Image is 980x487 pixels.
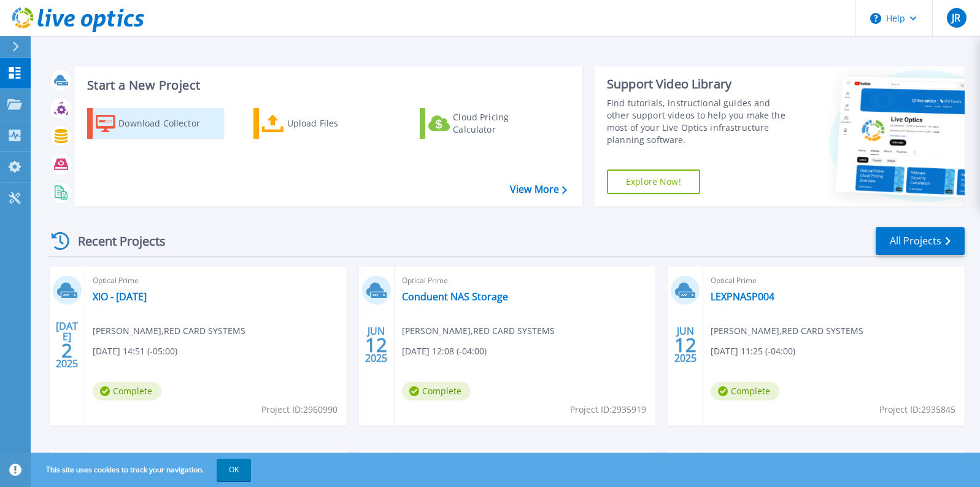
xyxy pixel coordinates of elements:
span: [PERSON_NAME] , RED CARD SYSTEMS [402,324,555,338]
span: [PERSON_NAME] , RED CARD SYSTEMS [93,324,245,338]
span: 12 [674,340,696,350]
span: JR [952,13,960,23]
div: Cloud Pricing Calculator [453,111,551,136]
span: [DATE] 14:51 (-05:00) [93,345,177,358]
span: [PERSON_NAME] , RED CARD SYSTEMS [711,324,863,338]
span: Complete [711,382,779,400]
span: Project ID: 2935919 [570,403,646,416]
div: Recent Projects [47,226,182,256]
div: Support Video Library [607,76,793,92]
span: [DATE] 12:08 (-04:00) [402,345,487,358]
span: 12 [365,340,387,350]
div: [DATE] 2025 [55,322,79,367]
span: Complete [93,382,161,400]
div: Find tutorials, instructional guides and other support videos to help you make the most of your L... [607,97,793,146]
a: Conduent NAS Storage [402,290,508,303]
span: Optical Prime [93,274,339,287]
a: Download Collector [87,108,224,139]
a: View More [510,184,567,195]
h3: Start a New Project [87,79,566,92]
button: OK [217,459,251,481]
span: Project ID: 2960990 [261,403,338,416]
a: LEXPNASP004 [711,290,774,303]
span: Complete [402,382,471,400]
a: All Projects [876,227,965,255]
span: This site uses cookies to track your navigation. [34,459,251,481]
span: 2 [61,345,72,356]
a: Upload Files [253,108,390,139]
a: XIO - [DATE] [93,290,147,303]
div: Download Collector [118,111,217,136]
div: Upload Files [287,111,385,136]
a: Explore Now! [607,169,700,194]
span: Project ID: 2935845 [879,403,955,416]
div: JUN 2025 [674,322,697,367]
span: Optical Prime [711,274,957,287]
span: Optical Prime [402,274,649,287]
a: Cloud Pricing Calculator [420,108,557,139]
div: JUN 2025 [365,322,388,367]
span: [DATE] 11:25 (-04:00) [711,345,795,358]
